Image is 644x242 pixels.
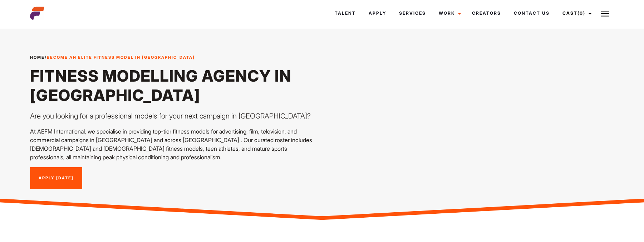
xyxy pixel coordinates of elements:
[577,10,585,16] span: (0)
[30,54,195,60] span: /
[30,55,45,60] a: Home
[362,4,393,23] a: Apply
[432,4,466,23] a: Work
[30,111,318,121] p: Are you looking for a professional models for your next campaign in [GEOGRAPHIC_DATA]?
[30,6,44,20] img: cropped-aefm-brand-fav-22-square.png
[393,4,432,23] a: Services
[30,66,318,105] h1: Fitness Modelling Agency in [GEOGRAPHIC_DATA]
[556,4,596,23] a: Cast(0)
[47,55,195,60] strong: Become an Elite Fitness Model in [GEOGRAPHIC_DATA]
[507,4,556,23] a: Contact Us
[601,9,609,18] img: Burger icon
[328,4,362,23] a: Talent
[30,167,82,189] a: Apply [DATE]
[466,4,507,23] a: Creators
[30,127,318,161] p: At AEFM International, we specialise in providing top-tier fitness models for advertising, film, ...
